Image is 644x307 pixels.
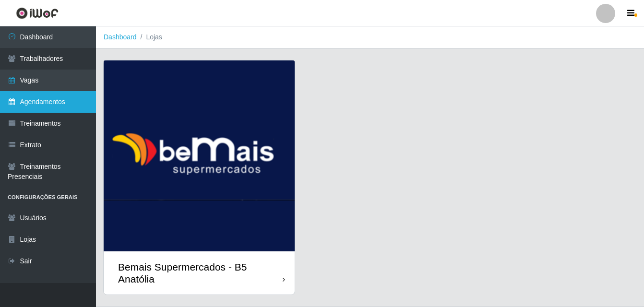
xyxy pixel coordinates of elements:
img: CoreUI Logo [16,7,59,19]
a: Dashboard [104,33,137,41]
img: cardImg [104,60,295,251]
nav: breadcrumb [96,26,644,48]
li: Lojas [137,32,162,42]
div: Bemais Supermercados - B5 Anatólia [118,261,283,285]
a: Bemais Supermercados - B5 Anatólia [104,60,295,295]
